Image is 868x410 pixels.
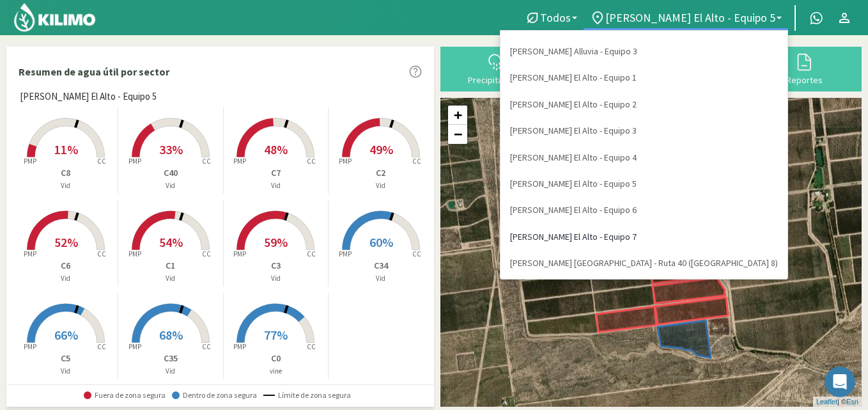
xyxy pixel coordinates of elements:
[128,249,141,258] tspan: PMP
[500,65,787,91] a: [PERSON_NAME] El Alto - Equipo 1
[753,51,855,85] button: Reportes
[224,166,328,180] p: C7
[500,250,787,276] a: [PERSON_NAME] [GEOGRAPHIC_DATA] - Ruta 40 ([GEOGRAPHIC_DATA] 8)
[13,2,97,33] img: Kilimo
[329,180,433,191] p: Vid
[19,64,169,79] p: Resumen de agua útil por sector
[224,259,328,272] p: C3
[13,273,118,284] p: Vid
[500,118,787,144] a: [PERSON_NAME] El Alto - Equipo 3
[825,367,855,397] iframe: Intercom live chat
[307,157,316,166] tspan: CC
[448,106,467,125] a: Zoom in
[500,38,787,65] a: [PERSON_NAME] Alluvia - Equipo 3
[118,352,222,365] p: C35
[500,91,787,118] a: [PERSON_NAME] El Alto - Equipo 2
[500,171,787,197] a: [PERSON_NAME] El Alto - Equipo 5
[84,391,166,400] span: Fuera de zona segura
[128,342,141,351] tspan: PMP
[816,398,837,406] a: Leaflet
[500,277,787,303] a: [PERSON_NAME] Indios
[339,157,352,166] tspan: PMP
[233,157,246,166] tspan: PMP
[813,397,862,407] div: | ©
[339,249,352,258] tspan: PMP
[307,342,316,351] tspan: CC
[202,157,211,166] tspan: CC
[118,259,222,272] p: C1
[13,259,118,272] p: C6
[500,224,787,250] a: [PERSON_NAME] El Alto - Equipo 7
[118,273,222,284] p: Vid
[263,391,351,400] span: Límite de zona segura
[264,234,288,250] span: 59%
[159,234,183,250] span: 54%
[159,141,183,157] span: 33%
[447,51,549,85] button: Precipitaciones
[264,141,288,157] span: 48%
[118,166,222,180] p: C40
[224,366,328,377] p: vine
[307,249,316,258] tspan: CC
[224,180,328,191] p: Vid
[412,157,421,166] tspan: CC
[233,342,246,351] tspan: PMP
[233,249,246,258] tspan: PMP
[369,141,393,157] span: 49%
[23,157,36,166] tspan: PMP
[329,273,433,284] p: Vid
[605,11,775,24] span: [PERSON_NAME] El Alto - Equipo 5
[13,180,118,191] p: Vid
[264,327,288,343] span: 77%
[13,166,118,180] p: C8
[118,366,222,377] p: Vid
[13,352,118,365] p: C5
[500,197,787,223] a: [PERSON_NAME] El Alto - Equipo 6
[128,157,141,166] tspan: PMP
[172,391,257,400] span: Dentro de zona segura
[13,366,118,377] p: Vid
[224,273,328,284] p: Vid
[20,90,157,104] span: [PERSON_NAME] El Alto - Equipo 5
[412,249,421,258] tspan: CC
[202,249,211,258] tspan: CC
[97,157,106,166] tspan: CC
[224,352,328,365] p: C0
[500,145,787,171] a: [PERSON_NAME] El Alto - Equipo 4
[448,125,467,144] a: Zoom out
[54,141,78,157] span: 11%
[757,75,851,84] div: Reportes
[329,166,433,180] p: C2
[54,327,78,343] span: 66%
[159,327,183,343] span: 68%
[846,398,858,406] a: Esri
[54,234,78,250] span: 52%
[118,180,222,191] p: Vid
[23,249,36,258] tspan: PMP
[369,234,393,250] span: 60%
[23,342,36,351] tspan: PMP
[97,342,106,351] tspan: CC
[451,75,545,84] div: Precipitaciones
[329,259,433,272] p: C34
[540,11,571,24] span: Todos
[202,342,211,351] tspan: CC
[97,249,106,258] tspan: CC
